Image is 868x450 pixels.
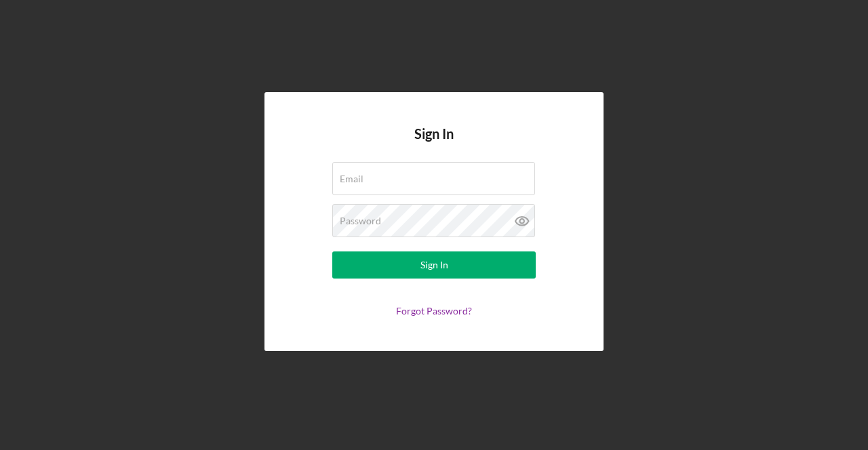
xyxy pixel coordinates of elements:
label: Email [340,173,363,184]
button: Sign In [332,251,536,279]
label: Password [340,216,381,226]
div: Sign In [420,251,448,279]
a: Forgot Password? [396,305,472,316]
h4: Sign In [414,126,454,162]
